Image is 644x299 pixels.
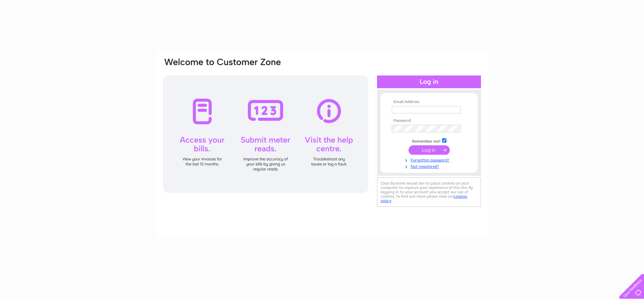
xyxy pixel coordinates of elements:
th: Password: [390,118,468,123]
th: Email Address: [390,100,468,104]
input: Submit [409,145,450,155]
a: Forgotten password? [392,156,468,163]
a: cookies policy [381,194,467,203]
a: Not registered? [392,163,468,169]
td: Remember me? [390,137,468,144]
div: Clear Business would like to place cookies on your computer to improve your experience of the sit... [377,178,481,207]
